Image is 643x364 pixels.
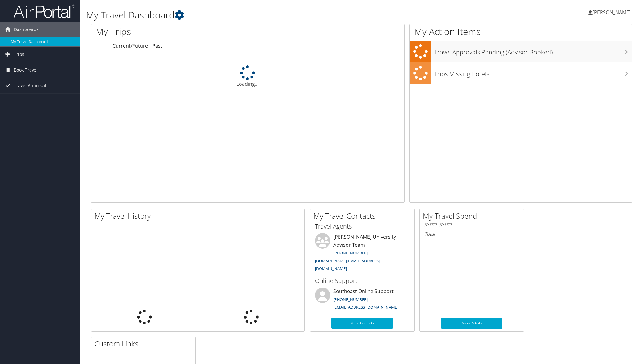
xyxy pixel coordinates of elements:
h6: [DATE] - [DATE] [424,222,519,228]
a: More Contacts [331,318,393,329]
a: [PHONE_NUMBER] [333,297,368,302]
img: airportal-logo.png [14,4,75,18]
h2: My Travel Contacts [313,211,414,221]
a: [DOMAIN_NAME][EMAIL_ADDRESS][DOMAIN_NAME] [315,258,380,272]
h3: Travel Approvals Pending (Advisor Booked) [434,45,632,57]
a: Current/Future [113,42,148,49]
a: View Details [441,318,502,329]
span: Trips [14,47,24,62]
a: Past [152,42,162,49]
h6: Total [424,230,519,237]
h3: Trips Missing Hotels [434,67,632,78]
a: [PHONE_NUMBER] [333,250,368,256]
h1: My Trips [96,25,269,38]
h3: Online Support [315,276,410,285]
h2: My Travel Spend [423,211,524,221]
a: Travel Approvals Pending (Advisor Booked) [410,41,632,62]
a: [PERSON_NAME] [588,3,637,22]
li: [PERSON_NAME] University Advisor Team [312,233,413,274]
span: [PERSON_NAME] [593,9,631,16]
a: Trips Missing Hotels [410,62,632,84]
div: Loading... [91,65,404,88]
li: Southeast Online Support [312,288,413,313]
h2: Custom Links [94,339,195,349]
span: Book Travel [14,62,38,78]
span: Travel Approval [14,78,46,93]
span: Dashboards [14,22,39,37]
h1: My Travel Dashboard [86,9,453,22]
h3: Travel Agents [315,222,410,231]
h2: My Travel History [94,211,304,221]
h1: My Action Items [410,25,632,38]
a: [EMAIL_ADDRESS][DOMAIN_NAME] [333,304,398,310]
